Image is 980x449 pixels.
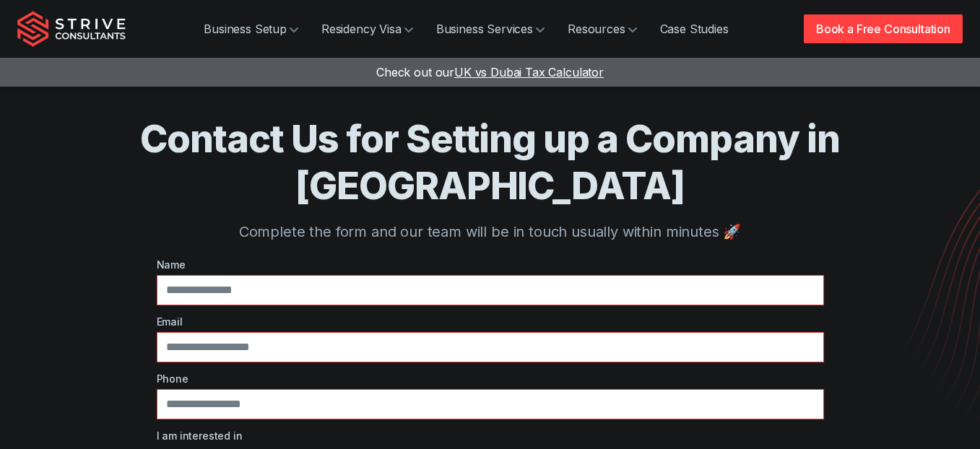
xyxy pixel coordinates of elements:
[804,14,963,43] a: Book a Free Consultation
[45,115,935,209] h1: Contact Us for Setting up a Company in [GEOGRAPHIC_DATA]
[454,65,604,79] span: UK vs Dubai Tax Calculator
[157,428,824,443] label: I am interested in
[425,14,556,43] a: Business Services
[157,257,824,272] label: Name
[376,65,604,79] a: Check out ourUK vs Dubai Tax Calculator
[310,14,425,43] a: Residency Visa
[649,14,740,43] a: Case Studies
[17,11,126,47] img: Strive Consultants
[157,314,824,329] label: Email
[192,14,310,43] a: Business Setup
[45,221,935,243] p: Complete the form and our team will be in touch usually within minutes 🚀
[556,14,649,43] a: Resources
[157,371,824,386] label: Phone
